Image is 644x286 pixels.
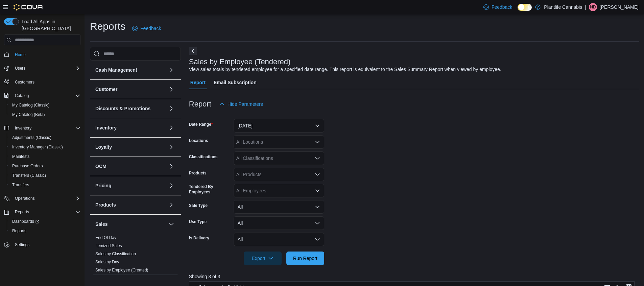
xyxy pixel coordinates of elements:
[95,67,166,73] button: Cash Management
[12,194,80,202] span: Operations
[1,194,83,203] button: Operations
[9,101,52,109] a: My Catalog (Classic)
[234,200,324,214] button: All
[1,77,83,87] button: Customers
[167,124,175,132] button: Inventory
[12,241,32,249] a: Settings
[95,67,137,73] h3: Cash Management
[167,66,175,74] button: Cash Management
[9,162,46,170] a: Purchase Orders
[189,203,208,208] label: Sale Type
[12,173,46,178] span: Transfers (Classic)
[95,251,136,257] span: Sales by Classification
[189,154,218,160] label: Classifications
[167,85,175,93] button: Customer
[12,208,80,216] span: Reports
[293,255,317,262] span: Run Report
[9,111,80,119] span: My Catalog (Beta)
[12,78,80,86] span: Customers
[9,143,66,151] a: Inventory Manager (Classic)
[7,171,83,180] button: Transfers (Classic)
[9,152,80,161] span: Manifests
[189,47,197,55] button: Next
[9,101,80,109] span: My Catalog (Classic)
[15,66,25,71] span: Users
[9,162,80,170] span: Purchase Orders
[590,3,596,11] span: ND
[214,76,257,89] span: Email Subscription
[1,123,83,133] button: Inventory
[7,142,83,152] button: Inventory Manager (Classic)
[95,124,166,131] button: Inventory
[95,267,148,273] span: Sales by Employee (Created)
[95,243,122,248] span: Itemized Sales
[95,163,106,170] h3: OCM
[12,228,26,234] span: Reports
[9,181,80,189] span: Transfers
[9,181,32,189] a: Transfers
[95,182,166,189] button: Pricing
[9,227,80,235] span: Reports
[140,25,161,32] span: Feedback
[7,110,83,119] button: My Catalog (Beta)
[95,260,119,264] a: Sales by Day
[7,100,83,110] button: My Catalog (Classic)
[12,219,39,224] span: Dashboards
[12,102,50,108] span: My Catalog (Classic)
[95,144,112,150] h3: Loyalty
[7,133,83,142] button: Adjustments (Classic)
[7,152,83,161] button: Manifests
[9,217,42,225] a: Dashboards
[14,4,44,10] img: Cova
[15,93,29,98] span: Catalog
[95,201,116,208] h3: Products
[12,78,37,86] a: Customers
[95,235,116,240] span: End Of Day
[95,86,166,93] button: Customer
[129,22,164,35] a: Feedback
[12,135,51,140] span: Adjustments (Classic)
[9,143,80,151] span: Inventory Manager (Classic)
[167,104,175,113] button: Discounts & Promotions
[248,252,278,265] span: Export
[234,233,324,246] button: All
[234,119,324,133] button: [DATE]
[12,64,80,72] span: Users
[95,163,166,170] button: OCM
[95,221,108,228] h3: Sales
[167,201,175,209] button: Products
[12,112,45,117] span: My Catalog (Beta)
[12,194,38,202] button: Operations
[9,134,80,142] span: Adjustments (Classic)
[95,259,119,265] span: Sales by Day
[7,180,83,190] button: Transfers
[12,92,80,100] span: Catalog
[189,58,291,66] h3: Sales by Employee (Tendered)
[15,79,34,85] span: Customers
[95,201,166,208] button: Products
[228,101,263,108] span: Hide Parameters
[12,64,28,72] button: Users
[167,220,175,228] button: Sales
[600,3,639,11] p: [PERSON_NAME]
[12,51,28,59] a: Home
[481,0,515,14] a: Feedback
[12,154,29,159] span: Manifests
[315,172,320,177] button: Open list of options
[9,171,49,180] a: Transfers (Classic)
[189,138,208,143] label: Locations
[189,235,209,241] label: Is Delivery
[9,217,80,225] span: Dashboards
[95,182,111,189] h3: Pricing
[585,3,586,11] p: |
[9,111,48,119] a: My Catalog (Beta)
[1,91,83,100] button: Catalog
[189,170,207,176] label: Products
[12,182,29,188] span: Transfers
[95,105,166,112] button: Discounts & Promotions
[544,3,582,11] p: Plantlife Cannabis
[15,52,26,57] span: Home
[90,20,125,33] h1: Reports
[189,66,501,73] div: View sales totals by tendered employee for a specified date range. This report is equivalent to t...
[189,100,211,108] h3: Report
